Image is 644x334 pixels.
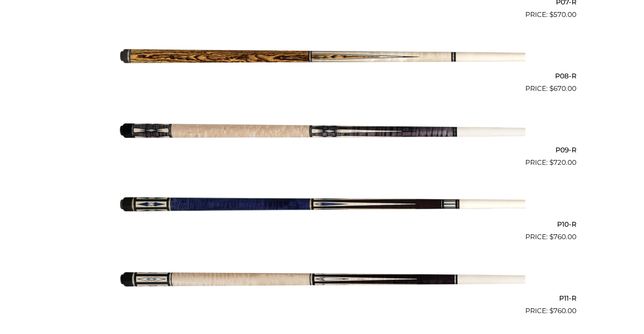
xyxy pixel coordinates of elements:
span: $ [549,233,553,241]
span: $ [549,307,553,315]
a: P08-R $670.00 [68,23,576,94]
span: $ [549,84,553,92]
bdi: 760.00 [549,307,576,315]
h2: P10-R [68,217,576,232]
bdi: 720.00 [549,158,576,166]
bdi: 670.00 [549,84,576,92]
img: P09-R [119,97,525,165]
img: P10-R [119,171,525,239]
a: P11-R $760.00 [68,246,576,316]
bdi: 760.00 [549,233,576,241]
a: P09-R $720.00 [68,97,576,168]
span: $ [549,158,553,166]
a: P10-R $760.00 [68,171,576,242]
h2: P08-R [68,69,576,84]
h2: P11-R [68,291,576,306]
img: P08-R [119,23,525,91]
span: $ [549,10,553,18]
bdi: 570.00 [549,10,576,18]
img: P11-R [119,246,525,313]
h2: P09-R [68,143,576,158]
